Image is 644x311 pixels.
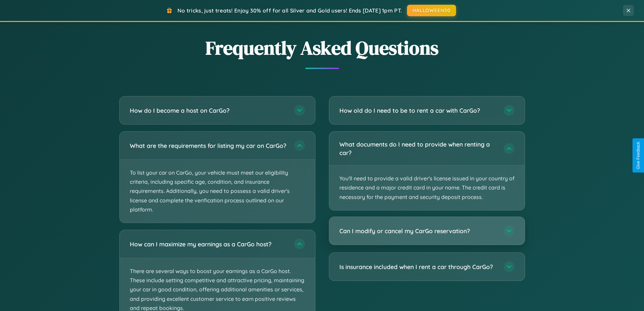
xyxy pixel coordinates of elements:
h3: Is insurance included when I rent a car through CarGo? [339,263,497,271]
span: No tricks, just treats! Enjoy 30% off for all Silver and Gold users! Ends [DATE] 1pm PT. [177,7,402,14]
h3: How do I become a host on CarGo? [130,106,287,115]
div: Give Feedback [636,142,641,169]
h3: How can I maximize my earnings as a CarGo host? [130,240,287,248]
h3: What are the requirements for listing my car on CarGo? [130,141,287,150]
h3: Can I modify or cancel my CarGo reservation? [339,227,497,235]
p: To list your car on CarGo, your vehicle must meet our eligibility criteria, including specific ag... [120,160,315,223]
h2: Frequently Asked Questions [119,35,525,61]
h3: How old do I need to be to rent a car with CarGo? [339,106,497,115]
h3: What documents do I need to provide when renting a car? [339,140,497,157]
button: HALLOWEEN30 [407,5,456,16]
p: You'll need to provide a valid driver's license issued in your country of residence and a major c... [329,165,525,210]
